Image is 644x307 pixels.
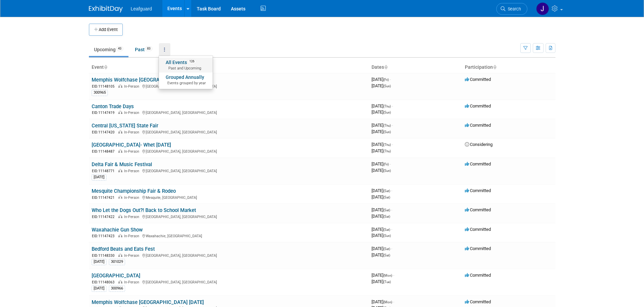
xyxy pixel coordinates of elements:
[393,273,394,278] span: -
[118,130,122,133] img: In-Person Event
[383,189,390,193] span: (Sat)
[92,150,117,153] span: EID: 11148487
[372,168,391,173] span: [DATE]
[372,246,392,251] span: [DATE]
[92,280,117,284] span: EID: 11148063
[124,280,141,284] span: In-Person
[369,62,462,73] th: Dates
[372,103,393,109] span: [DATE]
[131,6,152,11] span: Leafguard
[390,77,391,82] span: -
[92,214,366,219] div: [GEOGRAPHIC_DATA], [GEOGRAPHIC_DATA]
[89,24,123,36] button: Add Event
[372,279,391,284] span: [DATE]
[92,207,196,213] a: Who Let the Dogs Out?! Back to School Market
[372,207,392,212] span: [DATE]
[118,253,122,257] img: In-Person Event
[92,233,366,239] div: Waxahachie, [GEOGRAPHIC_DATA]
[392,123,393,128] span: -
[92,110,366,115] div: [GEOGRAPHIC_DATA], [GEOGRAPHIC_DATA]
[372,214,390,219] span: [DATE]
[92,77,204,83] a: Memphis Wolfchase [GEOGRAPHIC_DATA] [DATE]
[92,194,366,200] div: Mesquite, [GEOGRAPHIC_DATA]
[372,161,391,166] span: [DATE]
[383,215,390,218] span: (Sat)
[391,246,392,251] span: -
[372,123,393,128] span: [DATE]
[118,234,122,237] img: In-Person Event
[92,85,117,88] span: EID: 11148105
[392,142,393,147] span: -
[383,208,390,212] span: (Sat)
[493,64,496,70] a: Sort by Participation Type
[118,149,122,153] img: In-Person Event
[496,3,527,15] a: Search
[372,188,392,193] span: [DATE]
[390,161,391,166] span: -
[465,123,491,128] span: Committed
[166,66,206,71] span: Past and Upcoming
[465,246,491,251] span: Committed
[465,227,491,232] span: Committed
[465,273,491,278] span: Committed
[92,142,171,148] a: [GEOGRAPHIC_DATA]- Whet [DATE]
[92,273,140,279] a: [GEOGRAPHIC_DATA]
[118,215,122,218] img: In-Person Event
[465,142,493,147] span: Considering
[187,59,196,64] span: 126
[372,227,392,232] span: [DATE]
[383,280,391,284] span: (Tue)
[92,129,366,135] div: [GEOGRAPHIC_DATA], [GEOGRAPHIC_DATA]
[124,169,141,173] span: In-Person
[92,196,117,199] span: EID: 11147421
[465,103,491,109] span: Committed
[462,62,555,73] th: Participation
[89,62,369,73] th: Event
[92,130,117,134] span: EID: 11147420
[145,46,152,51] span: 83
[372,273,394,278] span: [DATE]
[92,252,366,258] div: [GEOGRAPHIC_DATA], [GEOGRAPHIC_DATA]
[383,247,390,251] span: (Sat)
[465,188,491,193] span: Committed
[159,58,213,72] a: All Events126 Past and Upcoming
[391,188,392,193] span: -
[383,228,390,232] span: (Sat)
[383,274,392,277] span: (Mon)
[124,195,141,200] span: In-Person
[92,148,366,154] div: [GEOGRAPHIC_DATA], [GEOGRAPHIC_DATA]
[465,77,491,82] span: Committed
[391,207,392,212] span: -
[124,253,141,258] span: In-Person
[124,111,141,115] span: In-Person
[116,46,123,51] span: 43
[383,111,391,114] span: (Sun)
[372,148,391,153] span: [DATE]
[372,194,390,199] span: [DATE]
[536,2,549,15] img: Jonathan Zargo
[118,111,122,114] img: In-Person Event
[372,83,391,88] span: [DATE]
[92,123,158,129] a: Central [US_STATE] State Fair
[89,43,128,56] a: Upcoming43
[383,149,391,153] span: (Thu)
[372,233,391,238] span: [DATE]
[372,252,390,257] span: [DATE]
[384,64,387,70] a: Sort by Start Date
[92,174,106,180] div: [DATE]
[383,300,392,304] span: (Mon)
[383,162,389,166] span: (Fri)
[92,299,204,305] a: Memphis Wolfchase [GEOGRAPHIC_DATA] [DATE]
[391,227,392,232] span: -
[92,215,117,219] span: EID: 11147422
[159,72,213,87] a: Grouped AnnuallyEvents grouped by year
[372,110,391,115] span: [DATE]
[392,103,393,109] span: -
[118,84,122,88] img: In-Person Event
[372,129,391,134] span: [DATE]
[465,161,491,166] span: Committed
[109,285,125,291] div: 300966
[92,161,152,167] a: Delta Fair & Music Festival
[92,254,117,257] span: EID: 11148330
[124,84,141,89] span: In-Person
